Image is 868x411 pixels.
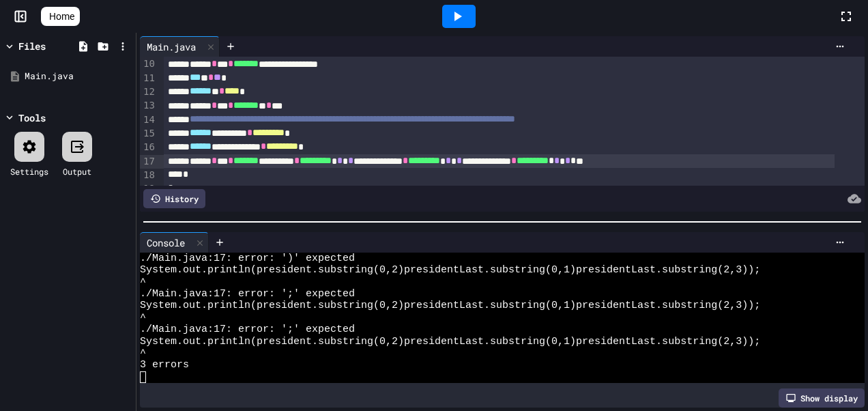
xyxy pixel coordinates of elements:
div: Main.java [140,36,220,57]
div: 17 [140,155,157,169]
span: Home [49,10,74,23]
div: Files [18,39,46,53]
a: Home [41,7,80,26]
div: Show display [779,388,865,408]
div: 10 [140,57,157,71]
span: ./Main.java:17: error: ';' expected [140,288,355,300]
div: 12 [140,85,157,99]
span: ^ [140,277,146,288]
span: System.out.println(president.substring(0,2)presidentLast.substring(0,1)presidentLast.substring(2,... [140,336,760,348]
div: Console [140,236,192,250]
div: History [143,189,205,208]
span: 3 errors [140,359,189,371]
div: Main.java [140,40,203,54]
span: System.out.println(president.substring(0,2)presidentLast.substring(0,1)presidentLast.substring(2,... [140,264,760,276]
div: 14 [140,113,157,127]
div: 15 [140,127,157,141]
div: 11 [140,72,157,85]
span: ^ [140,312,146,324]
span: ^ [140,348,146,359]
div: 13 [140,99,157,113]
span: ./Main.java:17: error: ';' expected [140,324,355,335]
span: ./Main.java:17: error: ')' expected [140,253,355,264]
div: Settings [10,165,48,178]
div: Output [63,165,91,178]
div: 19 [140,182,157,196]
div: Main.java [25,70,131,83]
span: System.out.println(president.substring(0,2)presidentLast.substring(0,1)presidentLast.substring(2,... [140,300,760,311]
div: Console [140,232,209,253]
div: Tools [18,111,46,125]
div: 16 [140,141,157,154]
div: 18 [140,169,157,182]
